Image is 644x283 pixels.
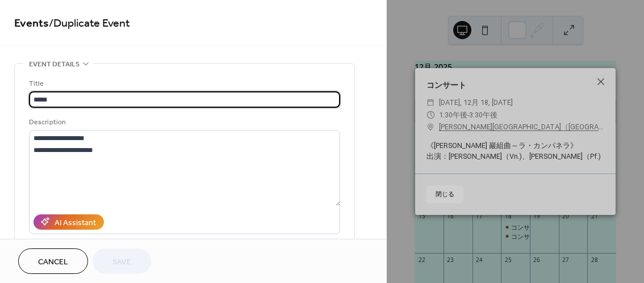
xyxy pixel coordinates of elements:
[34,214,104,230] button: AI Assistant
[29,78,338,90] div: Title
[426,96,434,108] div: ​
[14,12,49,35] a: Events
[426,185,463,204] button: 閉じる
[467,111,469,119] span: -
[29,58,80,70] span: Event details
[38,256,68,268] span: Cancel
[415,79,616,92] div: コンサート
[18,248,88,274] button: Cancel
[469,111,497,119] span: 3:30午後
[415,141,616,162] div: 《[PERSON_NAME] 巖組曲～ラ・カンパネラ》 出演：[PERSON_NAME]（Vn.)、[PERSON_NAME]（Pf.)
[29,116,338,128] div: Description
[439,96,513,108] span: [DATE], 12月 18, [DATE]
[426,121,434,133] div: ​
[439,111,467,119] span: 1:30午後
[426,109,434,121] div: ​
[49,12,130,35] span: / Duplicate Event
[55,217,96,229] div: AI Assistant
[439,121,604,133] a: [PERSON_NAME][GEOGRAPHIC_DATA]（[GEOGRAPHIC_DATA]）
